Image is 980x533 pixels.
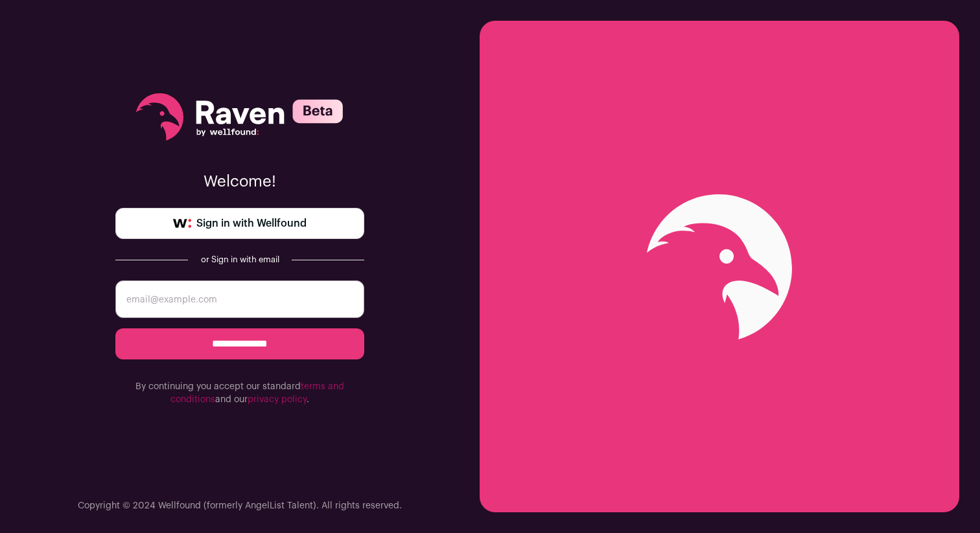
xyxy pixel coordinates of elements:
p: Welcome! [115,172,364,192]
div: or Sign in with email [198,255,281,265]
span: Sign in with Wellfound [196,216,307,231]
input: email@example.com [115,280,364,318]
p: By continuing you accept our standard and our . [115,380,364,406]
a: Sign in with Wellfound [115,208,364,239]
img: wellfound-symbol-flush-black-fb3c872781a75f747ccb3a119075da62bfe97bd399995f84a933054e44a575c4.png [173,219,191,228]
a: privacy policy [248,395,307,404]
p: Copyright © 2024 Wellfound (formerly AngelList Talent). All rights reserved. [78,499,402,512]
